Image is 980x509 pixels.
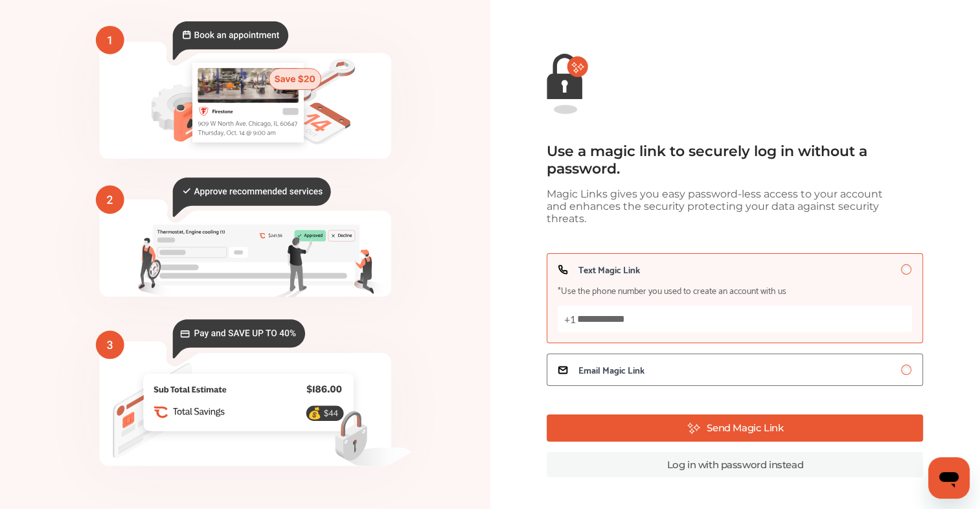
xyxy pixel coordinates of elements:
input: Text Magic Link*Use the phone number you used to create an account with us+1 [901,264,911,275]
iframe: Button to launch messaging window [928,457,970,499]
img: icon_email.a11c3263.svg [558,365,568,375]
span: Text Magic Link [578,264,640,275]
span: *Use the phone number you used to create an account with us [558,285,786,295]
button: Send Magic Link [547,414,923,442]
a: Log in with password instead [547,452,923,477]
img: icon_phone.e7b63c2d.svg [558,264,568,275]
input: Text Magic Link*Use the phone number you used to create an account with us+1 [558,306,912,332]
div: Use a magic link to securely log in without a password. [547,142,904,177]
text: 💰 [308,407,322,420]
div: Magic Links gives you easy password-less access to your account and enhances the security protect... [547,188,904,225]
img: magic-link-lock-error.9d88b03f.svg [547,54,588,114]
span: Email Magic Link [578,365,644,375]
input: Email Magic Link [901,365,911,375]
